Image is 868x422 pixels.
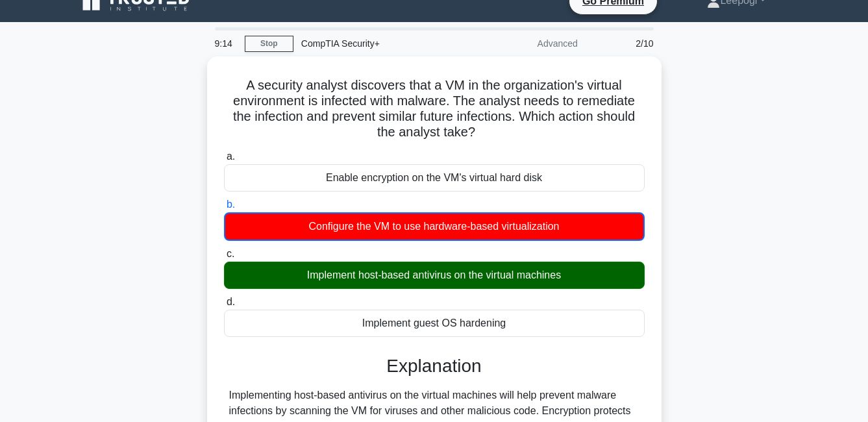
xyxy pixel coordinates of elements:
div: 2/10 [586,31,662,56]
div: Implement host-based antivirus on the virtual machines [224,262,645,289]
div: CompTIA Security+ [293,31,472,56]
h5: A security analyst discovers that a VM in the organization's virtual environment is infected with... [223,77,646,141]
h3: Explanation [232,355,637,377]
div: Configure the VM to use hardware-based virtualization [224,212,645,241]
span: c. [227,248,234,259]
span: a. [227,151,235,162]
span: b. [227,199,235,210]
div: 9:14 [207,31,245,56]
a: Stop [245,36,293,52]
div: Advanced [472,31,586,56]
div: Implement guest OS hardening [224,310,645,337]
span: d. [227,296,235,307]
div: Enable encryption on the VM's virtual hard disk [224,164,645,192]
